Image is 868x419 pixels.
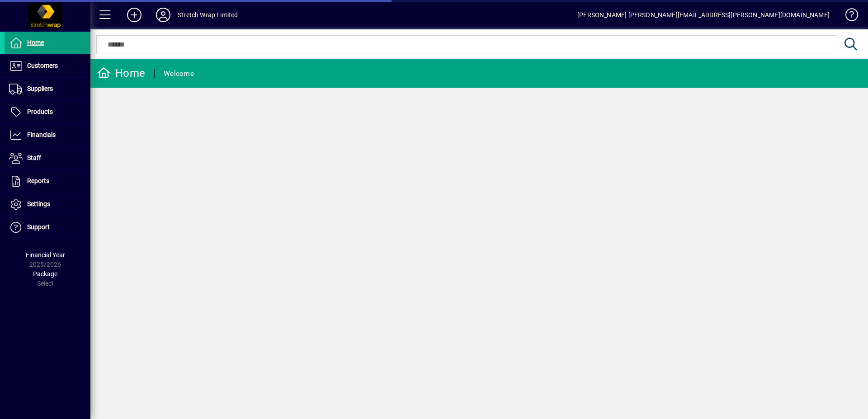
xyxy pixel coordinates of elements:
[164,66,194,81] div: Welcome
[27,62,58,69] span: Customers
[27,177,49,184] span: Reports
[5,216,90,239] a: Support
[27,39,44,46] span: Home
[149,7,178,23] button: Profile
[178,8,238,22] div: Stretch Wrap Limited
[5,101,90,123] a: Products
[5,193,90,216] a: Settings
[5,170,90,193] a: Reports
[33,270,57,278] span: Package
[27,131,56,138] span: Financials
[5,124,90,146] a: Financials
[97,66,145,80] div: Home
[577,8,830,22] div: [PERSON_NAME] [PERSON_NAME][EMAIL_ADDRESS][PERSON_NAME][DOMAIN_NAME]
[5,78,90,100] a: Suppliers
[27,223,50,231] span: Support
[26,251,65,259] span: Financial Year
[27,108,53,115] span: Products
[5,55,90,77] a: Customers
[839,2,857,31] a: Knowledge Base
[120,7,149,23] button: Add
[5,147,90,169] a: Staff
[27,85,53,92] span: Suppliers
[27,154,41,161] span: Staff
[27,200,50,207] span: Settings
